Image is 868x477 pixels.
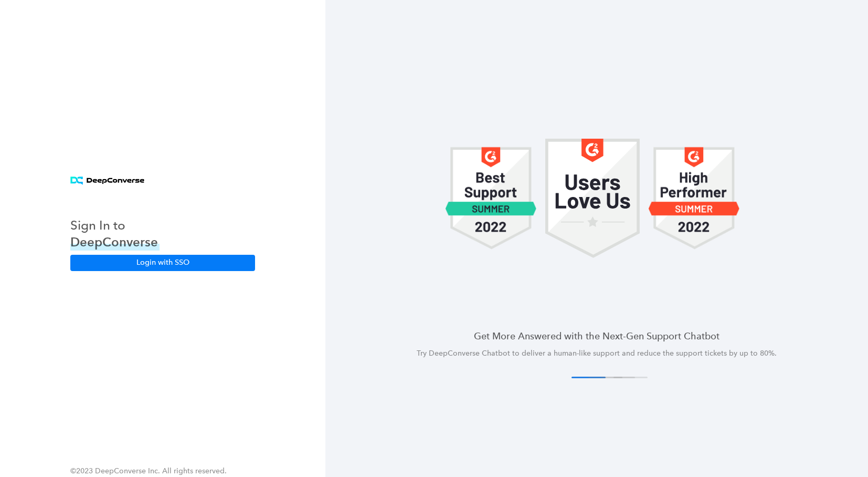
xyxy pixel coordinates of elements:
img: carousel 1 [545,139,640,258]
img: horizontal logo [70,177,144,185]
button: 1 [571,377,606,378]
button: 3 [601,377,635,378]
button: 4 [613,377,648,378]
span: ©2023 DeepConverse Inc. All rights reserved. [70,466,227,475]
button: Login with SSO [70,255,255,271]
span: Try DeepConverse Chatbot to deliver a human-like support and reduce the support tickets by up to ... [417,349,777,358]
h4: Get More Answered with the Next-Gen Support Chatbot [351,329,843,343]
h3: Sign In to [70,217,160,234]
button: 2 [588,377,622,378]
img: carousel 1 [648,139,740,258]
h3: DeepConverse [70,234,160,251]
img: carousel 1 [445,139,537,258]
